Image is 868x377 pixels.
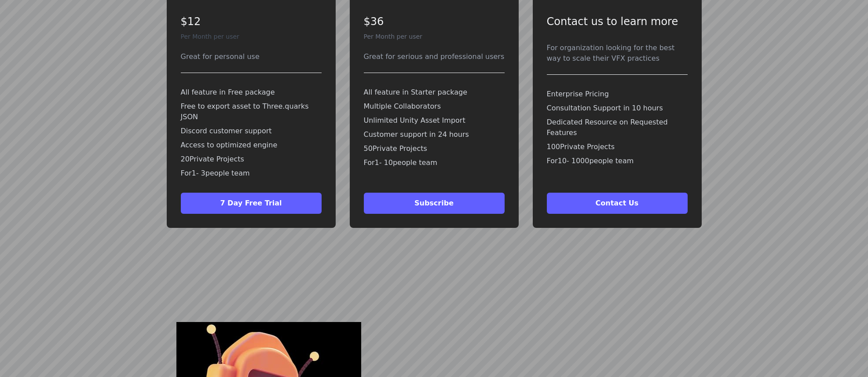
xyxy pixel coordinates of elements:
[364,51,505,62] div: Great for serious and professional users
[181,140,322,150] p: Access to optimized engine
[364,32,505,41] p: Per Month per user
[181,87,322,98] p: All feature in Free package
[364,129,505,140] p: Customer support in 24 hours
[547,117,688,138] p: Dedicated Resource on Requested Features
[364,157,505,168] p: For 1 - 10 people team
[547,15,688,29] p: Contact us to learn more
[181,51,322,62] div: Great for personal use
[181,32,322,41] p: Per Month per user
[181,168,322,179] p: For 1 - 3 people team
[181,101,322,122] p: Free to export asset to Three.quarks JSON
[547,142,688,152] p: 100 Private Projects
[547,89,688,99] p: Enterprise Pricing
[364,15,505,29] p: $36
[181,193,322,214] button: 7 Day Free Trial
[547,193,688,214] button: Contact Us
[364,193,505,214] button: Subscribe
[547,43,688,64] div: For organization looking for the best way to scale their VFX practices
[547,199,688,207] a: Contact Us
[181,154,322,165] p: 20 Private Projects
[181,126,322,136] p: Discord customer support
[547,103,688,113] p: Consultation Support in 10 hours
[364,115,505,126] p: Unlimited Unity Asset Import
[364,101,505,112] p: Multiple Collaborators
[547,156,688,166] p: For 10 - 1000 people team
[364,87,505,98] p: All feature in Starter package
[364,143,505,154] p: 50 Private Projects
[181,15,322,29] p: $12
